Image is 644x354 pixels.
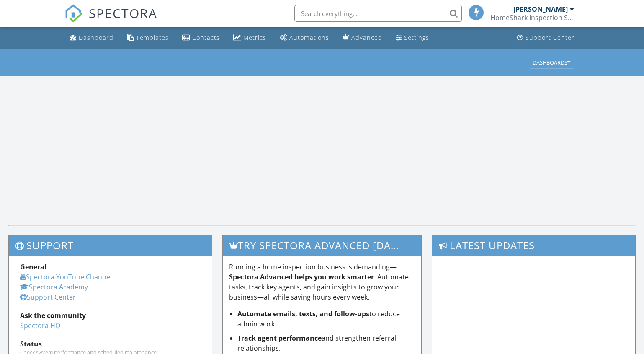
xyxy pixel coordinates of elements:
[20,321,60,330] a: Spectora HQ
[529,57,574,68] button: Dashboards
[490,13,574,22] div: HomeShark Inspection Services, LLC
[339,30,386,46] a: Advanced
[230,30,270,46] a: Metrics
[533,59,570,65] div: Dashboards
[9,235,212,256] h3: Support
[237,309,415,329] li: to reduce admin work.
[192,34,220,41] div: Contacts
[432,235,635,256] h3: Latest Updates
[243,34,266,41] div: Metrics
[20,272,112,282] a: Spectora YouTube Channel
[20,292,76,302] a: Support Center
[526,34,574,41] div: Support Center
[404,34,429,41] div: Settings
[64,11,157,29] a: SPECTORA
[237,309,369,318] strong: Automate emails, texts, and follow-ups
[237,333,415,353] li: and strengthen referral relationships.
[514,30,578,46] a: Support Center
[289,34,329,41] div: Automations
[229,262,415,302] p: Running a home inspection business is demanding— . Automate tasks, track key agents, and gain ins...
[294,5,462,22] input: Search everything...
[20,310,201,320] div: Ask the community
[351,34,382,41] div: Advanced
[124,30,172,46] a: Templates
[20,339,201,349] div: Status
[223,235,421,256] h3: Try spectora advanced [DATE]
[136,34,169,41] div: Templates
[392,30,433,46] a: Settings
[237,333,322,343] strong: Track agent performance
[20,282,88,292] a: Spectora Academy
[20,262,46,271] strong: General
[229,272,374,282] strong: Spectora Advanced helps you work smarter
[179,30,223,46] a: Contacts
[64,4,83,23] img: The Best Home Inspection Software - Spectora
[79,34,113,41] div: Dashboard
[276,30,332,46] a: Automations (Basic)
[66,30,117,46] a: Dashboard
[513,5,568,13] div: [PERSON_NAME]
[89,4,157,22] span: SPECTORA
